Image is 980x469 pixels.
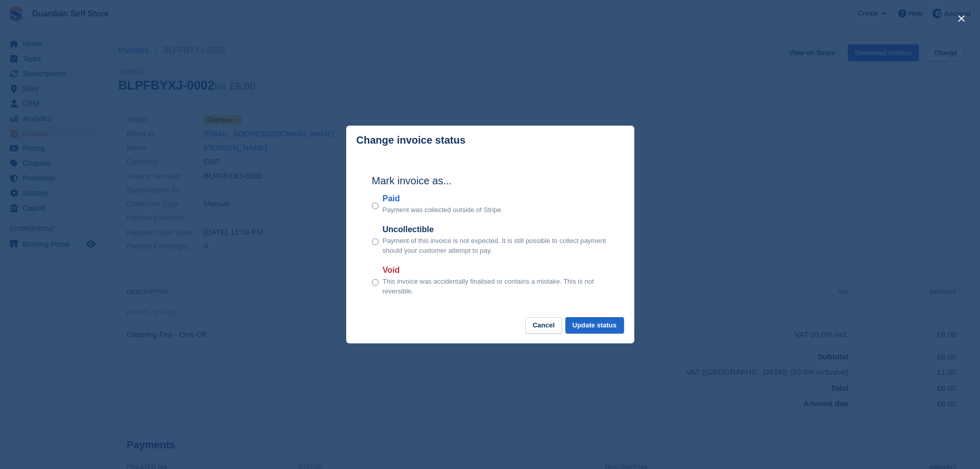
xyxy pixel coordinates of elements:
[953,10,970,27] button: close
[383,264,609,276] label: Void
[565,317,624,334] button: Update status
[383,236,609,256] p: Payment of this invoice is not expected. It is still possible to collect payment should your cust...
[525,317,562,334] button: Cancel
[372,173,609,188] h2: Mark invoice as...
[383,223,609,236] label: Uncollectible
[383,205,503,215] p: Payment was collected outside of Stripe.
[383,276,609,297] p: This invoice was accidentally finalised or contains a mistake. This is not reversible.
[383,193,503,205] label: Paid
[357,134,466,146] p: Change invoice status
